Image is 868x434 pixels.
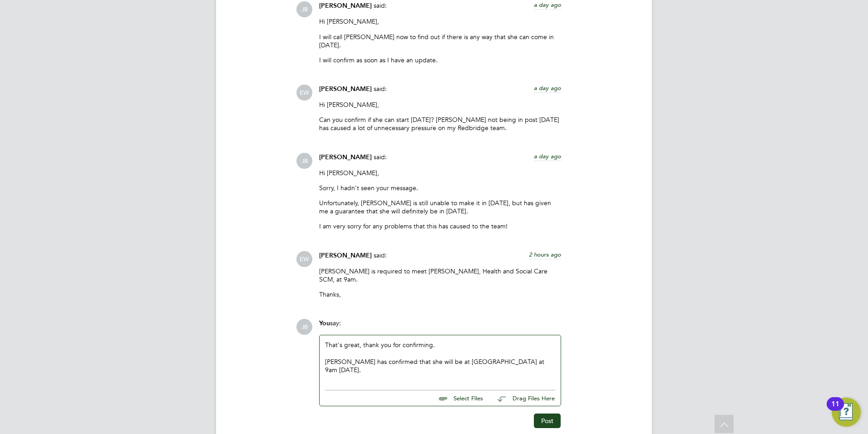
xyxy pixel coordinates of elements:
span: EW [296,85,312,101]
button: Drag Files Here [490,389,555,408]
span: [PERSON_NAME] [319,85,372,93]
button: Post [534,414,561,428]
span: JB [296,153,312,169]
span: [PERSON_NAME] [319,252,372,259]
span: said: [374,85,387,93]
div: say: [319,319,561,335]
span: [PERSON_NAME] [319,153,372,161]
span: a day ago [534,152,561,160]
p: I will confirm as soon as I have an update. [319,56,561,64]
p: Hi [PERSON_NAME], [319,17,561,25]
span: JB [296,1,312,17]
span: You [319,319,330,327]
p: Sorry, I hadn't seen your message. [319,184,561,192]
p: Hi [PERSON_NAME], [319,101,561,109]
p: Thanks, [319,290,561,298]
div: [PERSON_NAME] has confirmed that she will be at [GEOGRAPHIC_DATA] at 9am [DATE]. [325,358,555,374]
span: said: [374,153,387,161]
div: That's great, thank you for confirming. [325,341,555,380]
button: Open Resource Center, 11 new notifications [832,398,861,427]
p: Unfortunately, [PERSON_NAME] is still unable to make it in [DATE], but has given me a guarantee t... [319,199,561,215]
span: 2 hours ago [529,251,561,258]
div: 11 [831,404,839,416]
p: Can you confirm if she can start [DATE]? [PERSON_NAME] not being in post [DATE] has caused a lot ... [319,116,561,132]
span: a day ago [534,84,561,92]
p: Hi [PERSON_NAME], [319,169,561,177]
span: said: [374,251,387,259]
span: [PERSON_NAME] [319,2,372,10]
span: EW [296,251,312,267]
p: I am very sorry for any problems that this has caused to the team! [319,222,561,230]
p: [PERSON_NAME] is required to meet [PERSON_NAME], Health and Social Care SCM, at 9am. [319,267,561,283]
p: I will call [PERSON_NAME] now to find out if there is any way that she can come in [DATE]. [319,33,561,49]
span: a day ago [534,1,561,9]
span: JB [296,319,312,335]
span: said: [374,1,387,10]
